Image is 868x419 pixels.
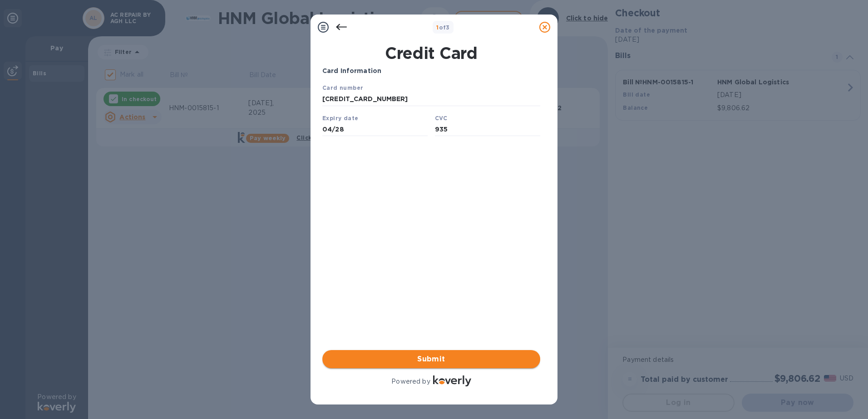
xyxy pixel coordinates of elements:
[436,24,439,31] span: 1
[436,24,450,31] b: of 3
[391,377,430,386] p: Powered by
[322,83,540,139] iframe: Your browser does not support iframes
[319,44,544,63] h1: Credit Card
[322,350,540,368] button: Submit
[322,67,381,74] b: Card Information
[330,354,533,365] span: Submit
[433,375,471,386] img: Logo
